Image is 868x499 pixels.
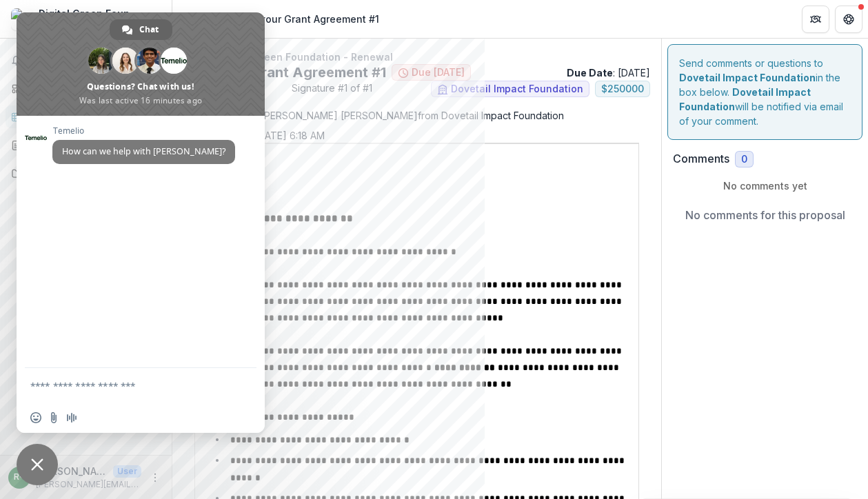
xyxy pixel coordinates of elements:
[183,50,650,64] p: 2025 | Digital Green Foundation - Renewal
[567,67,613,79] strong: Due Date
[30,412,41,423] span: Insert an emoji
[110,19,172,40] div: Chat
[139,19,159,40] span: Chat
[183,64,386,81] h2: Sign your Grant Agreement #1
[62,145,225,157] span: How can we help with [PERSON_NAME]?
[113,465,141,478] p: User
[6,77,166,100] a: Dashboard
[48,412,59,423] span: Send a file
[679,72,816,83] strong: Dovetail Impact Foundation
[567,65,650,80] p: : [DATE]
[36,478,141,491] p: [PERSON_NAME][EMAIL_ADDRESS][DOMAIN_NAME]
[147,469,163,486] button: More
[835,6,862,33] button: Get Help
[194,108,639,123] p: : [PERSON_NAME] [PERSON_NAME] from Dovetail Impact Foundation
[741,154,747,165] span: 0
[412,67,465,79] span: Due [DATE]
[147,6,166,33] button: Open entity switcher
[292,81,372,103] span: Signature #1 of #1
[451,83,583,95] span: Dovetail Impact Foundation
[30,380,221,392] textarea: Compose your message...
[679,86,811,112] strong: Dovetail Impact Foundation
[673,152,729,165] h2: Comments
[52,126,235,136] span: Temelio
[6,50,166,72] button: Notifications1
[17,444,58,485] div: Close chat
[14,473,25,482] div: Rikin Gandhi <rikin@digitalgreen.org>
[178,9,218,29] a: Tasks
[36,464,108,478] p: [PERSON_NAME] <[PERSON_NAME][EMAIL_ADDRESS][DOMAIN_NAME]>
[178,9,385,29] nav: breadcrumb
[39,6,141,21] div: Digital Green Foundation
[673,179,857,193] p: No comments yet
[11,8,33,30] img: Digital Green Foundation
[6,162,166,185] a: Documents
[183,12,212,26] div: Tasks
[66,412,77,423] span: Audio message
[667,44,862,140] div: Send comments or questions to in the box below. will be notified via email of your comment.
[236,12,379,26] div: Sign your Grant Agreement #1
[685,207,845,223] p: No comments for this proposal
[6,134,166,156] a: Proposals
[601,83,644,95] span: $ 250000
[6,105,166,128] a: Tasks
[802,6,829,33] button: Partners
